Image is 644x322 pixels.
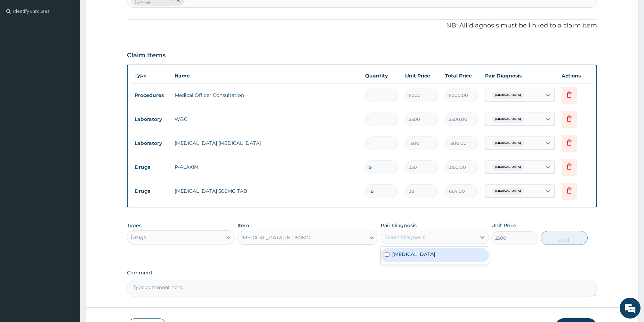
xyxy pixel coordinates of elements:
[127,52,166,59] h3: Claim Items
[131,69,171,82] th: Type
[131,89,171,102] td: Procedures
[3,190,132,214] textarea: Type your message and hit 'Enter'
[131,161,171,174] td: Drugs
[491,222,516,229] label: Unit Price
[131,234,146,241] div: Drugs
[171,136,362,150] td: [MEDICAL_DATA] [MEDICAL_DATA]
[492,164,524,171] span: [MEDICAL_DATA]
[171,112,362,126] td: WBC
[40,88,96,158] span: We're online!
[127,21,597,30] p: NB: All diagnosis must be linked to a claim item
[402,69,442,83] th: Unit Price
[131,113,171,126] td: Laboratory
[492,140,524,147] span: [MEDICAL_DATA]
[362,69,402,83] th: Quantity
[13,35,28,52] img: d_794563401_company_1708531726252_794563401
[541,231,588,245] button: Add
[171,160,362,174] td: P-ALAXIN
[442,69,482,83] th: Total Price
[131,137,171,150] td: Laboratory
[241,234,310,241] div: [MEDICAL_DATA] INJ 150MG
[392,251,435,258] label: [MEDICAL_DATA]
[127,223,142,229] label: Types
[171,69,362,83] th: Name
[171,88,362,102] td: Medical Officer Consultation
[127,270,597,276] label: Comment
[492,116,524,123] span: [MEDICAL_DATA]
[114,3,131,20] div: Minimize live chat window
[381,222,417,229] label: Pair Diagnosis
[492,92,524,99] span: [MEDICAL_DATA]
[131,185,171,198] td: Drugs
[482,69,558,83] th: Pair Diagnosis
[36,39,117,48] div: Chat with us now
[385,234,425,241] div: Select Diagnosis
[135,1,172,5] small: Confirmed
[492,188,524,195] span: [MEDICAL_DATA]
[238,222,249,229] label: Item
[558,69,593,83] th: Actions
[171,184,362,198] td: [MEDICAL_DATA] 500MG TAB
